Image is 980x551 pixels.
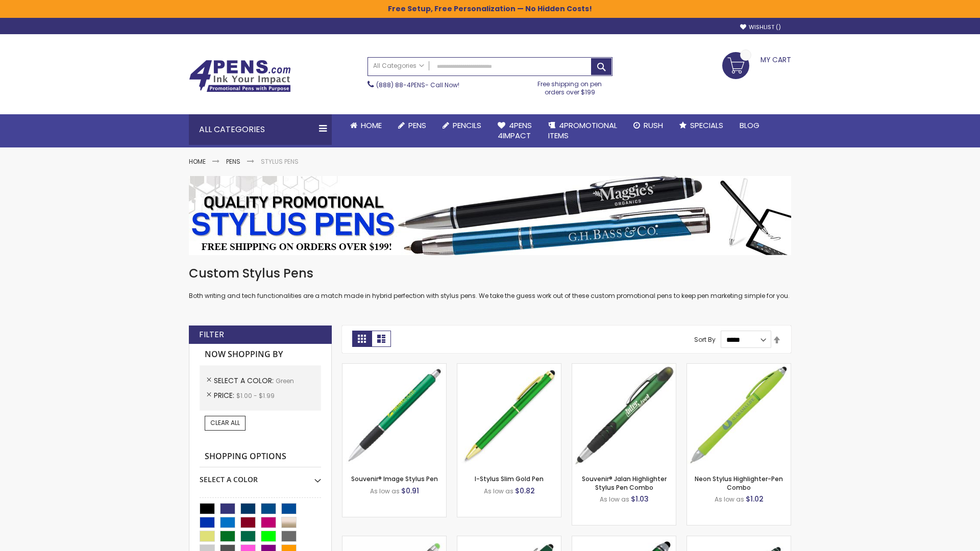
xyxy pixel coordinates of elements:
[687,363,791,372] a: Neon Stylus Highlighter-Pen Combo-Green
[527,76,613,96] div: Free shipping on pen orders over $199
[540,114,625,147] a: 4PROMOTIONALITEMS
[434,114,489,137] a: Pencils
[625,114,671,137] a: Rush
[489,114,540,147] a: 4Pens4impact
[189,60,291,92] img: 4Pens Custom Pens and Promotional Products
[376,81,425,89] a: (888) 88-4PENS
[408,120,426,131] span: Pens
[572,364,676,467] img: Souvenir® Jalan Highlighter Stylus Pen Combo-Green
[457,364,561,467] img: I-Stylus Slim Gold-Green
[548,120,617,141] span: 4PROMOTIONAL ITEMS
[457,536,561,544] a: Custom Soft Touch® Metal Pens with Stylus-Green
[453,120,481,131] span: Pencils
[261,157,299,166] strong: Stylus Pens
[515,486,535,496] span: $0.82
[694,335,716,344] label: Sort By
[214,375,276,386] span: Select A Color
[189,114,332,145] div: All Categories
[740,23,781,31] a: Wishlist
[368,58,429,74] a: All Categories
[475,474,544,483] a: I-Stylus Slim Gold Pen
[715,495,744,504] span: As low as
[199,329,224,340] strong: Filter
[352,331,372,347] strong: Grid
[390,114,434,137] a: Pens
[200,467,321,485] div: Select A Color
[342,114,390,137] a: Home
[671,114,731,137] a: Specials
[210,418,240,427] span: Clear All
[401,486,419,496] span: $0.91
[687,364,791,467] img: Neon Stylus Highlighter-Pen Combo-Green
[342,363,446,372] a: Souvenir® Image Stylus Pen-Green
[731,114,768,137] a: Blog
[457,363,561,372] a: I-Stylus Slim Gold-Green
[484,487,513,495] span: As low as
[373,62,424,70] span: All Categories
[687,536,791,544] a: Colter Stylus Twist Metal Pen-Green
[600,495,629,504] span: As low as
[746,494,764,504] span: $1.02
[189,265,791,300] div: Both writing and tech functionalities are a match made in hybrid perfection with stylus pens. We ...
[342,364,446,467] img: Souvenir® Image Stylus Pen-Green
[690,120,723,131] span: Specials
[644,120,663,131] span: Rush
[695,474,783,491] a: Neon Stylus Highlighter-Pen Combo
[205,416,246,430] a: Clear All
[582,474,667,491] a: Souvenir® Jalan Highlighter Stylus Pen Combo
[189,265,791,282] h1: Custom Stylus Pens
[376,81,459,89] span: - Call Now!
[351,474,438,483] a: Souvenir® Image Stylus Pen
[226,157,240,166] a: Pens
[498,120,532,141] span: 4Pens 4impact
[236,391,275,400] span: $1.00 - $1.99
[276,377,294,385] span: Green
[740,120,759,131] span: Blog
[342,536,446,544] a: Islander Softy Gel with Stylus - ColorJet Imprint-Green
[370,487,400,495] span: As low as
[214,390,236,400] span: Price
[361,120,382,131] span: Home
[572,536,676,544] a: Kyra Pen with Stylus and Flashlight-Green
[572,363,676,372] a: Souvenir® Jalan Highlighter Stylus Pen Combo-Green
[200,344,321,365] strong: Now Shopping by
[189,176,791,255] img: Stylus Pens
[200,446,321,468] strong: Shopping Options
[631,494,649,504] span: $1.03
[189,157,206,166] a: Home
